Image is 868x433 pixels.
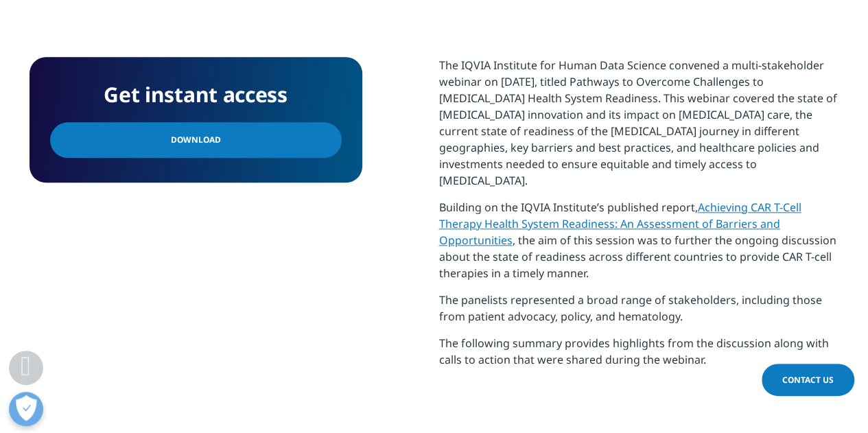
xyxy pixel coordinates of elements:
[50,122,342,158] a: Download
[439,292,839,335] p: The panelists represented a broad range of stakeholders, including those from patient advocacy, p...
[782,374,834,386] span: Contact Us
[171,132,221,148] span: Download
[439,57,839,199] p: The IQVIA Institute for Human Data Science convened a multi-stakeholder webinar on [DATE], titled...
[762,364,854,396] a: Contact Us
[439,200,801,248] a: Achieving CAR T-Cell Therapy Health System Readiness: An Assessment of Barriers and Opportunities
[439,199,839,292] p: Building on the IQVIA Institute’s published report, , the aim of this session was to further the ...
[9,392,43,426] button: Open Preferences
[50,78,342,112] h4: Get instant access
[439,335,839,378] p: The following summary provides highlights from the discussion along with calls to action that wer...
